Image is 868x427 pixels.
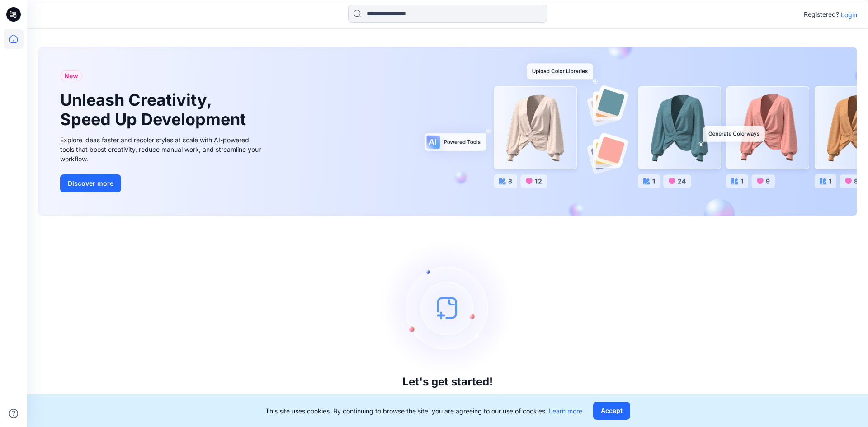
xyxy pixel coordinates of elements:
img: empty-state-image.svg [380,240,515,375]
a: Discover more [60,174,264,192]
p: Login [841,10,857,19]
p: Registered? [804,9,839,20]
button: Accept [593,402,630,420]
h3: Let's get started! [402,375,493,388]
button: Discover more [60,174,121,192]
a: Learn more [549,407,582,415]
div: Explore ideas faster and recolor styles at scale with AI-powered tools that boost creativity, red... [60,135,264,164]
span: New [64,70,78,81]
h1: Unleash Creativity, Speed Up Development [60,90,250,129]
p: This site uses cookies. By continuing to browse the site, you are agreeing to our use of cookies. [265,406,582,416]
p: Click New to add a style or create a folder. [374,392,521,403]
